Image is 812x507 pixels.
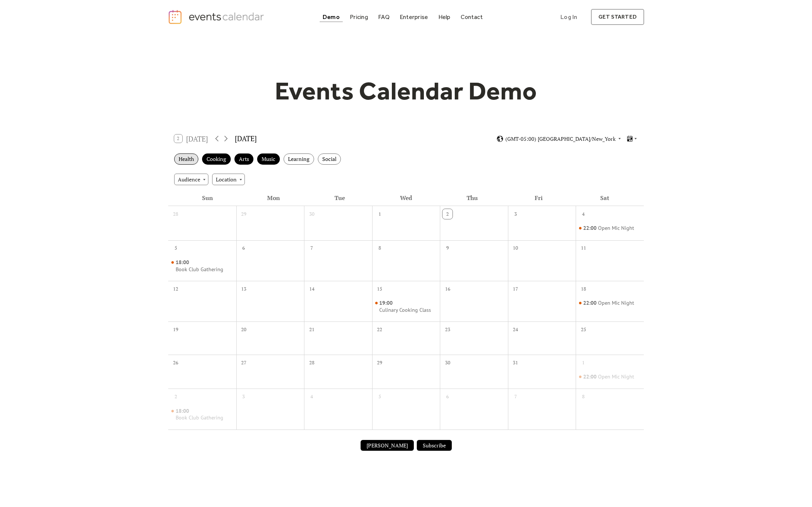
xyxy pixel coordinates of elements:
[320,12,343,22] a: Demo
[591,9,644,25] a: get started
[375,12,393,22] a: FAQ
[400,15,428,19] div: Enterprise
[378,15,390,19] div: FAQ
[168,9,266,25] a: home
[553,9,585,25] a: Log In
[438,15,451,19] div: Help
[323,15,340,19] div: Demo
[397,12,431,22] a: Enterprise
[347,12,371,22] a: Pricing
[458,12,486,22] a: Contact
[435,12,454,22] a: Help
[263,76,549,106] h1: Events Calendar Demo
[350,15,368,19] div: Pricing
[461,15,483,19] div: Contact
